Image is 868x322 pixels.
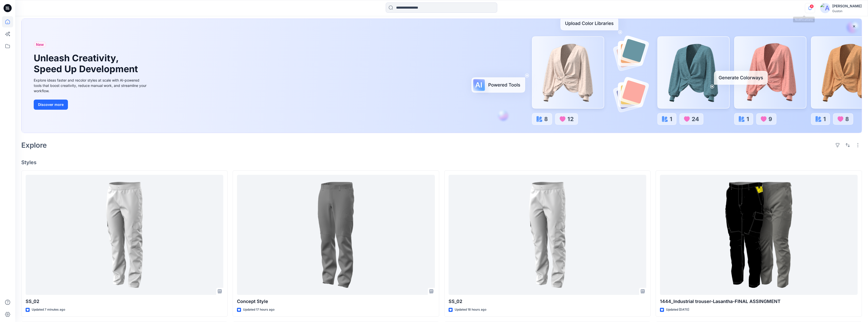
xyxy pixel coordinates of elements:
img: avatar [820,3,830,13]
div: Guston [832,9,862,13]
p: Updated [DATE] [666,307,689,312]
a: Concept Style [237,175,435,295]
button: Discover more [34,100,68,110]
p: Updated 18 hours ago [455,307,486,312]
p: SS_02 [26,298,223,305]
a: SS_02 [26,175,223,295]
a: SS_02 [449,175,646,295]
h1: Unleash Creativity, Speed Up Development [34,53,140,74]
div: Explore ideas faster and recolor styles at scale with AI-powered tools that boost creativity, red... [34,78,148,93]
h2: Explore [21,141,47,149]
p: SS_02 [449,298,646,305]
p: 1444_Industrial trouser-Lasantha-FINAL ASSINGMENT [660,298,858,305]
h4: Styles [21,159,862,165]
span: New [36,42,44,48]
p: Updated 17 hours ago [243,307,274,312]
div: [PERSON_NAME] [832,3,862,9]
a: Discover more [34,100,148,110]
p: Updated 7 minutes ago [32,307,65,312]
a: 1444_Industrial trouser-Lasantha-FINAL ASSINGMENT [660,175,858,295]
p: Concept Style [237,298,435,305]
span: 4 [810,4,814,8]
